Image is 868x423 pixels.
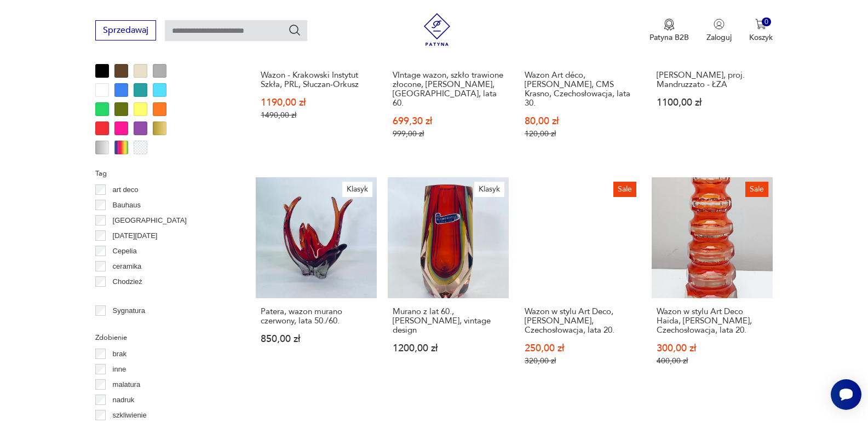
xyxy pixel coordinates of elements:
button: 0Koszyk [749,19,773,43]
p: ceramika [113,260,142,273]
p: 300,00 zł [657,344,768,353]
a: KlasykMurano z lat 60., Aleseandro Mondruzzatto, vintage designMurano z lat 60., [PERSON_NAME], v... [388,177,509,387]
p: art deco [113,184,139,196]
h3: VIntage wazon, szkło trawione złocone, [PERSON_NAME], [GEOGRAPHIC_DATA], lata 60. [393,71,504,108]
p: inne [113,363,127,375]
h3: Wazon w stylu Art Deco, [PERSON_NAME], Czechosłowacja, lata 20. [525,307,636,335]
a: SaleWazon w stylu Art Deco, Carl Meltzer, Czechosłowacja, lata 20.Wazon w stylu Art Deco, [PERSON... [520,177,641,387]
p: 1100,00 zł [657,98,768,107]
p: szkliwienie [113,409,147,421]
p: Zaloguj [706,32,732,43]
p: 699,30 zł [393,117,504,126]
iframe: Smartsupp widget button [831,379,861,410]
button: Sprzedawaj [95,20,156,40]
p: malatura [113,379,141,391]
p: Cepelia [113,245,137,257]
p: Ćmielów [113,291,140,303]
h3: Wazon Art déco, [PERSON_NAME], CMS Krasno, Czechosłowacja, lata 30. [525,71,636,108]
button: Szukaj [288,24,301,37]
p: 1200,00 zł [393,344,504,353]
p: 320,00 zł [525,356,636,366]
p: Tag [95,167,229,179]
p: [GEOGRAPHIC_DATA] [113,215,187,227]
img: Ikona koszyka [755,19,766,30]
h3: Murano z lat 60., [PERSON_NAME], vintage design [393,307,504,335]
p: Koszyk [749,32,773,43]
p: Bauhaus [113,199,141,211]
a: SaleWazon w stylu Art Deco Haida, Carl Meltzer, Czechosłowacja, lata 20.Wazon w stylu Art Deco Ha... [652,177,773,387]
img: Patyna - sklep z meblami i dekoracjami vintage [421,13,453,46]
p: [DATE][DATE] [113,230,158,242]
p: 1490,00 zł [261,111,372,120]
p: Zdobienie [95,332,229,344]
p: 400,00 zł [657,356,768,366]
p: 850,00 zł [261,334,372,344]
p: brak [113,348,127,360]
div: 0 [762,18,771,27]
p: Chodzież [113,276,142,288]
p: nadruk [113,394,135,406]
h3: Patera, wazon murano czerwony, lata 50./60. [261,307,372,326]
p: 250,00 zł [525,344,636,353]
p: 80,00 zł [525,117,636,126]
h3: Wazon - Krakowski Instytut Szkła, PRL, Słuczan-Orkusz [261,71,372,89]
p: 1190,00 zł [261,98,372,107]
p: 999,00 zł [393,129,504,138]
p: 120,00 zł [525,129,636,138]
a: Sprzedawaj [95,27,156,35]
p: Patyna B2B [649,32,689,43]
h3: [PERSON_NAME], proj. Mandruzzato - ŁZA [657,71,768,89]
img: Ikonka użytkownika [714,19,725,30]
img: Ikona medalu [664,19,675,31]
h3: Wazon w stylu Art Deco Haida, [PERSON_NAME], Czechosłowacja, lata 20. [657,307,768,335]
a: KlasykPatera, wazon murano czerwony, lata 50./60.Patera, wazon murano czerwony, lata 50./60.850,0... [256,177,377,387]
a: Ikona medaluPatyna B2B [649,19,689,43]
button: Patyna B2B [649,19,689,43]
p: Sygnatura [113,305,145,317]
button: Zaloguj [706,19,732,43]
